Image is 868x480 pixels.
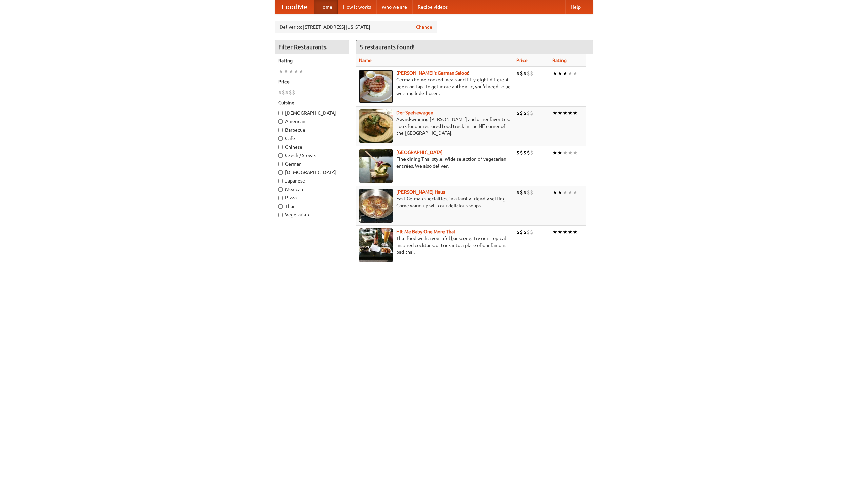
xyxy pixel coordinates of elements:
p: German home-cooked meals and fifty-eight different beers on tap. To get more authentic, you'd nee... [359,76,511,97]
a: Help [565,0,586,14]
p: Fine dining Thai-style. Wide selection of vegetarian entrées. We also deliver. [359,156,511,169]
label: Cafe [278,135,346,142]
h5: Price [278,78,346,85]
label: Pizza [278,194,346,201]
a: [PERSON_NAME]'s German Saloon [396,70,470,76]
li: ★ [283,68,289,75]
li: $ [520,70,523,77]
label: Barbecue [278,127,346,133]
li: ★ [557,149,563,156]
li: ★ [563,189,568,196]
img: babythai.jpg [359,228,393,262]
li: ★ [552,149,557,156]
input: Mexican [278,187,283,192]
label: Japanese [278,177,346,184]
li: $ [278,89,282,96]
input: Cafe [278,136,283,141]
li: $ [530,228,533,236]
ng-pluralize: 5 restaurants found! [360,44,415,50]
a: Price [516,58,528,63]
li: $ [289,89,292,96]
a: [GEOGRAPHIC_DATA] [396,150,443,155]
li: ★ [568,228,573,236]
li: $ [516,109,520,117]
li: ★ [563,70,568,77]
h5: Cuisine [278,99,346,106]
input: American [278,119,283,124]
li: ★ [557,189,563,196]
p: Award-winning [PERSON_NAME] and other favorites. Look for our restored food truck in the NE corne... [359,116,511,136]
label: Vegetarian [278,211,346,218]
label: Chinese [278,143,346,150]
a: Name [359,58,372,63]
h5: Rating [278,57,346,64]
li: $ [523,149,527,156]
a: How it works [338,0,376,14]
li: ★ [573,149,578,156]
li: ★ [278,68,283,75]
input: [DEMOGRAPHIC_DATA] [278,170,283,175]
input: Pizza [278,196,283,200]
li: $ [282,89,285,96]
img: esthers.jpg [359,70,393,103]
li: ★ [573,228,578,236]
li: $ [527,189,530,196]
li: ★ [289,68,294,75]
input: Vegetarian [278,213,283,217]
label: Thai [278,203,346,210]
li: ★ [573,109,578,117]
li: $ [523,228,527,236]
li: ★ [573,70,578,77]
a: [PERSON_NAME] Haus [396,189,445,195]
label: American [278,118,346,125]
li: ★ [568,189,573,196]
h4: Filter Restaurants [275,40,349,54]
label: Mexican [278,186,346,193]
img: satay.jpg [359,149,393,183]
li: $ [292,89,295,96]
li: $ [520,228,523,236]
li: $ [527,149,530,156]
label: [DEMOGRAPHIC_DATA] [278,110,346,116]
li: ★ [552,189,557,196]
li: $ [523,109,527,117]
li: $ [520,189,523,196]
li: ★ [557,70,563,77]
li: $ [520,149,523,156]
input: Japanese [278,179,283,183]
li: $ [530,149,533,156]
input: Barbecue [278,128,283,132]
li: ★ [568,109,573,117]
input: [DEMOGRAPHIC_DATA] [278,111,283,115]
li: ★ [552,228,557,236]
li: ★ [552,70,557,77]
li: $ [520,109,523,117]
p: Thai food with a youthful bar scene. Try our tropical inspired cocktails, or tuck into a plate of... [359,235,511,255]
li: $ [516,228,520,236]
a: Rating [552,58,567,63]
li: $ [530,189,533,196]
a: Home [314,0,338,14]
li: ★ [563,228,568,236]
li: $ [523,70,527,77]
li: $ [516,70,520,77]
li: $ [527,70,530,77]
li: ★ [552,109,557,117]
label: [DEMOGRAPHIC_DATA] [278,169,346,176]
label: German [278,160,346,167]
a: Der Speisewagen [396,110,433,115]
label: Czech / Slovak [278,152,346,159]
li: ★ [557,109,563,117]
p: East German specialties, in a family-friendly setting. Come warm up with our delicious soups. [359,195,511,209]
li: $ [516,189,520,196]
img: kohlhaus.jpg [359,189,393,223]
a: Recipe videos [412,0,453,14]
li: $ [516,149,520,156]
img: speisewagen.jpg [359,109,393,143]
li: ★ [557,228,563,236]
input: Chinese [278,145,283,149]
